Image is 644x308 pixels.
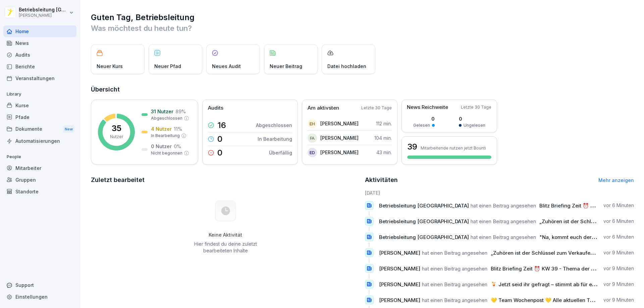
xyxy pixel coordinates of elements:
p: Letzte 30 Tage [461,104,491,110]
h5: Keine Aktivität [192,232,259,238]
p: In Bearbeitung [258,135,292,142]
div: Dokumente [3,123,76,135]
span: [PERSON_NAME] [379,281,420,288]
p: [PERSON_NAME] [320,120,359,127]
p: 104 min. [374,134,392,141]
span: hat einen Beitrag angesehen [471,218,536,225]
p: News Reichweite [407,104,448,111]
p: vor 6 Minuten [603,234,634,240]
p: Abgeschlossen [151,115,182,121]
p: Betriebsleitung [GEOGRAPHIC_DATA] [19,7,68,13]
div: New [63,125,74,133]
a: Automatisierungen [3,135,76,147]
a: News [3,37,76,49]
a: Gruppen [3,174,76,186]
div: Standorte [3,186,76,197]
span: hat einen Beitrag angesehen [471,234,536,240]
p: 0 Nutzer [151,143,172,150]
p: [PERSON_NAME] [320,149,359,156]
a: Home [3,25,76,37]
a: Kurse [3,100,76,111]
p: Am aktivsten [308,104,339,112]
a: Berichte [3,61,76,72]
p: Nutzer [110,134,123,140]
p: Hier findest du deine zuletzt bearbeiteten Inhalte [192,241,259,254]
div: ED [308,148,317,157]
p: 0 [459,115,485,122]
div: FA [308,133,317,143]
a: DokumenteNew [3,123,76,135]
div: Support [3,279,76,291]
a: Pfade [3,111,76,123]
a: Einstellungen [3,291,76,303]
p: [PERSON_NAME] [19,13,68,18]
span: hat einen Beitrag angesehen [422,250,487,256]
p: People [3,151,76,162]
p: In Bearbeitung [151,133,180,139]
span: [PERSON_NAME] [379,297,420,303]
p: Neuer Pfad [154,63,181,70]
p: 112 min. [376,120,392,127]
a: Mitarbeiter [3,162,76,174]
p: 0 [217,135,222,143]
h2: Zuletzt bearbeitet [91,175,360,185]
span: hat einen Beitrag angesehen [422,265,487,272]
p: Mitarbeitende nutzen jetzt Bounti [421,145,486,150]
p: Audits [208,104,223,112]
p: 31 Nutzer [151,108,173,115]
h2: Aktivitäten [365,175,398,185]
p: 89 % [175,108,186,115]
p: Gelesen [413,122,430,128]
a: Veranstaltungen [3,72,76,84]
p: vor 6 Minuten [603,202,634,209]
p: Neuer Kurs [97,63,123,70]
p: Überfällig [269,149,292,156]
p: vor 9 Minuten [603,265,634,272]
span: Betriebsleitung [GEOGRAPHIC_DATA] [379,202,469,209]
p: 4 Nutzer [151,125,172,132]
p: 35 [112,124,121,132]
p: vor 9 Minuten [603,281,634,288]
p: Library [3,89,76,100]
p: Nicht begonnen [151,150,182,156]
span: Betriebsleitung [GEOGRAPHIC_DATA] [379,234,469,240]
span: hat einen Beitrag angesehen [422,281,487,288]
p: vor 9 Minuten [603,297,634,303]
span: hat einen Beitrag angesehen [471,202,536,209]
p: [PERSON_NAME] [320,134,359,141]
p: vor 6 Minuten [603,218,634,225]
span: hat einen Beitrag angesehen [422,297,487,303]
h6: [DATE] [365,189,634,196]
p: 43 min. [376,149,392,156]
p: Ungelesen [464,122,485,128]
p: 11 % [174,125,182,132]
p: Abgeschlossen [256,122,292,129]
a: Audits [3,49,76,61]
span: [PERSON_NAME] [379,250,420,256]
p: 0 [217,149,222,157]
p: Was möchtest du heute tun? [91,23,634,34]
p: Neuer Beitrag [270,63,302,70]
p: vor 9 Minuten [603,249,634,256]
h2: Übersicht [91,85,634,94]
p: 16 [217,121,226,129]
h3: 39 [407,141,417,152]
span: Betriebsleitung [GEOGRAPHIC_DATA] [379,218,469,225]
h1: Guten Tag, Betriebsleitung [91,12,634,23]
p: Letzte 30 Tage [361,105,392,111]
p: 0 [413,115,435,122]
p: 0 % [174,143,181,150]
div: EH [308,119,317,128]
span: [PERSON_NAME] [379,265,420,272]
p: Datei hochladen [327,63,366,70]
